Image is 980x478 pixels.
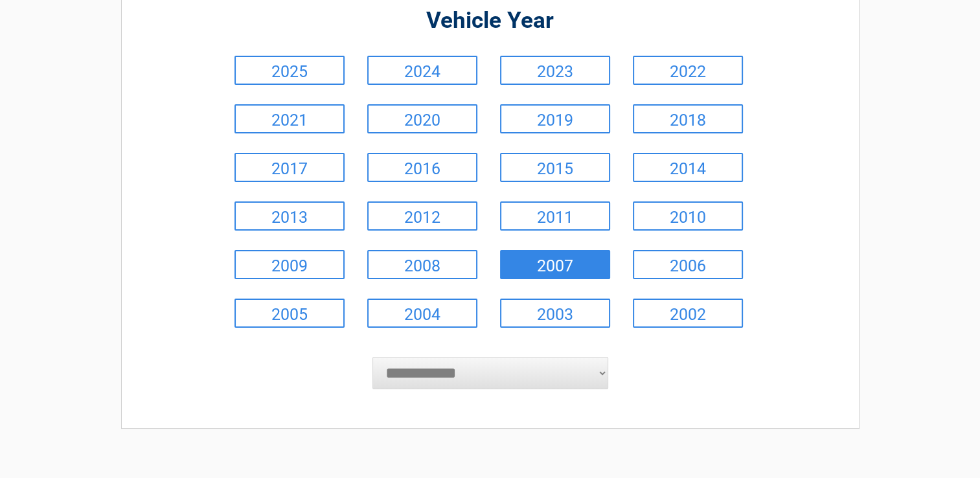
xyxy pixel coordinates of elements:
a: 2025 [234,56,345,85]
a: 2005 [234,299,345,328]
a: 2021 [234,104,345,133]
a: 2009 [234,250,345,279]
a: 2019 [500,104,610,133]
a: 2017 [234,153,345,182]
a: 2011 [500,201,610,231]
a: 2003 [500,299,610,328]
a: 2014 [633,153,743,182]
a: 2024 [367,56,477,85]
a: 2018 [633,104,743,133]
a: 2007 [500,250,610,279]
a: 2023 [500,56,610,85]
a: 2006 [633,250,743,279]
a: 2013 [234,201,345,231]
a: 2020 [367,104,477,133]
h2: Vehicle Year [231,6,749,36]
a: 2002 [633,299,743,328]
a: 2008 [367,250,477,279]
a: 2012 [367,201,477,231]
a: 2015 [500,153,610,182]
a: 2016 [367,153,477,182]
a: 2022 [633,56,743,85]
a: 2010 [633,201,743,231]
a: 2004 [367,299,477,328]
